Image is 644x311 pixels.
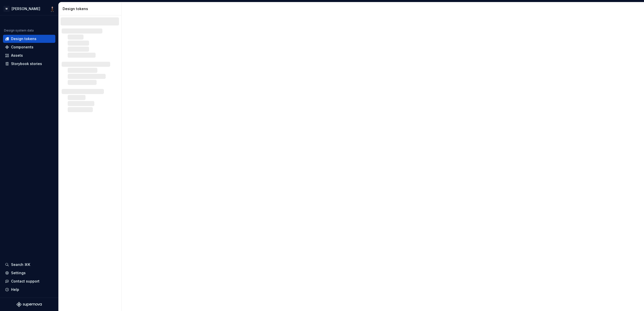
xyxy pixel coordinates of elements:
[11,287,19,292] div: Help
[4,6,10,12] div: W
[11,36,36,41] div: Design tokens
[11,270,26,275] div: Settings
[3,277,55,285] button: Contact support
[3,286,55,294] button: Help
[11,53,23,58] div: Assets
[4,28,34,33] div: Design system data
[1,3,57,14] button: W[PERSON_NAME]Adam
[11,45,33,50] div: Components
[3,60,55,68] a: Storybook stories
[12,6,40,11] div: [PERSON_NAME]
[3,51,55,59] a: Assets
[17,302,42,307] svg: Supernova Logo
[11,262,30,267] div: Search ⌘K
[11,61,42,66] div: Storybook stories
[3,261,55,269] button: Search ⌘K
[3,269,55,277] a: Settings
[63,6,119,11] div: Design tokens
[49,6,55,12] img: Adam
[3,43,55,51] a: Components
[11,279,39,284] div: Contact support
[3,35,55,43] a: Design tokens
